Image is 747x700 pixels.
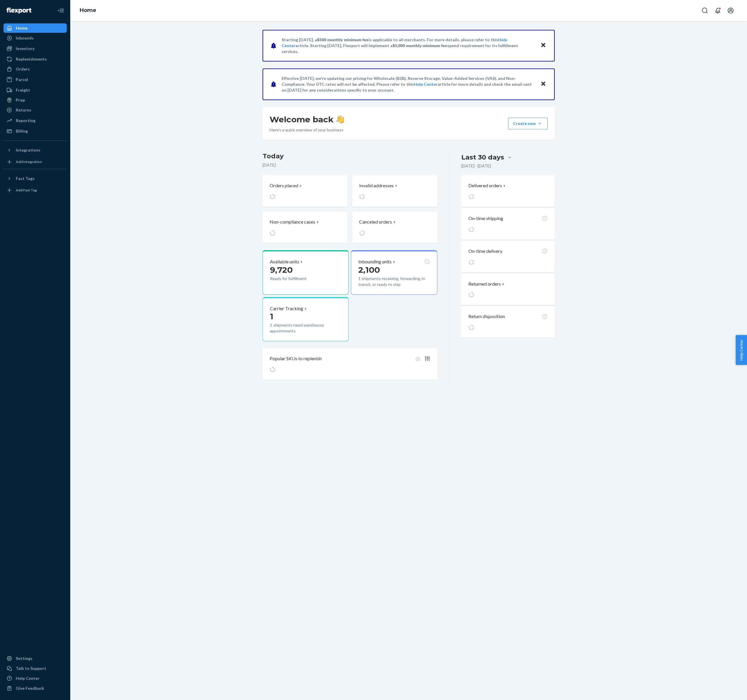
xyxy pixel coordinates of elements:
[736,335,747,365] button: Help Center
[4,44,67,53] a: Inventory
[359,219,392,225] p: Canceled orders
[4,664,67,673] button: Talk to Support
[263,175,347,207] button: Orders placed
[263,250,349,295] button: Available units9,720Ready for fulfillment
[16,128,28,134] div: Billing
[16,66,30,72] div: Orders
[468,313,505,320] p: Return disposition
[282,76,535,93] p: Effective [DATE], we're updating our pricing for Wholesale (B2B), Reserve Storage, Value-Added Se...
[270,265,293,275] span: 9,720
[393,43,447,48] span: $5,000 monthly minimum fee
[508,118,548,129] button: Create new
[270,258,299,265] p: Available units
[4,54,67,64] a: Replenishments
[270,355,322,362] p: Popular SKUs to replenish
[6,8,31,13] img: Flexport logo
[16,188,37,193] div: Add Fast Tag
[4,186,67,195] a: Add Fast Tag
[468,248,502,255] p: On-time delivery
[461,153,504,162] div: Last 30 days
[351,250,437,295] button: Inbounding units2,1001 shipments receiving, forwarding, in transit, or ready to ship
[352,212,437,243] button: Canceled orders
[16,176,35,181] div: Fast Tags
[468,215,503,222] p: On-time shipping
[16,56,47,62] div: Replenishments
[16,46,35,52] div: Inventory
[4,23,67,33] a: Home
[414,82,438,87] a: Help Center
[270,127,344,133] p: Here’s a quick overview of your business
[4,64,67,74] a: Orders
[461,163,491,169] p: [DATE] - [DATE]
[16,656,32,661] div: Settings
[16,147,40,153] div: Integrations
[270,276,324,282] p: Ready for fulfillment
[4,145,67,155] button: Integrations
[699,5,711,16] button: Open Search Box
[282,37,535,54] p: Starting [DATE], a is applicable to all merchants. For more details, please refer to this article...
[16,25,28,31] div: Home
[336,115,344,123] img: hand-wave emoji
[725,5,736,16] button: Open account menu
[16,685,44,691] div: Give Feedback
[358,258,392,265] p: Inbounding units
[712,5,724,16] button: Open notifications
[468,182,507,189] button: Delivered orders
[4,105,67,115] a: Returns
[352,175,437,207] button: Invalid addresses
[4,126,67,136] a: Billing
[16,77,28,83] div: Parcel
[16,118,35,123] div: Reporting
[4,75,67,84] a: Parcel
[16,675,40,681] div: Help Center
[539,80,547,88] button: Close
[358,276,430,287] p: 1 shipments receiving, forwarding, in transit, or ready to ship
[4,95,67,105] a: Prep
[270,311,273,321] span: 1
[4,33,67,43] a: Inbounds
[270,305,303,312] p: Carrier Tracking
[468,281,506,287] button: Returned orders
[4,116,67,125] a: Reporting
[4,654,67,663] a: Settings
[359,182,394,189] p: Invalid addresses
[16,87,30,93] div: Freight
[270,182,298,189] p: Orders placed
[16,97,25,103] div: Prep
[270,219,315,225] p: Non-compliance cases
[317,37,369,42] span: $500 monthly minimum fee
[16,107,31,113] div: Returns
[270,322,341,334] p: 1 shipments need warehouse appointments
[263,152,437,161] h3: Today
[4,85,67,95] a: Freight
[263,212,347,243] button: Non-compliance cases
[75,2,101,19] ol: breadcrumbs
[4,157,67,167] a: Add Integration
[4,674,67,683] a: Help Center
[263,162,437,168] p: [DATE]
[4,684,67,693] button: Give Feedback
[55,5,67,16] button: Close Navigation
[270,114,344,125] h1: Welcome back
[16,35,34,41] div: Inbounds
[539,41,547,50] button: Close
[263,297,349,342] button: Carrier Tracking11 shipments need warehouse appointments
[16,159,42,164] div: Add Integration
[80,7,96,13] a: Home
[358,265,380,275] span: 2,100
[4,174,67,183] button: Fast Tags
[16,665,46,671] div: Talk to Support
